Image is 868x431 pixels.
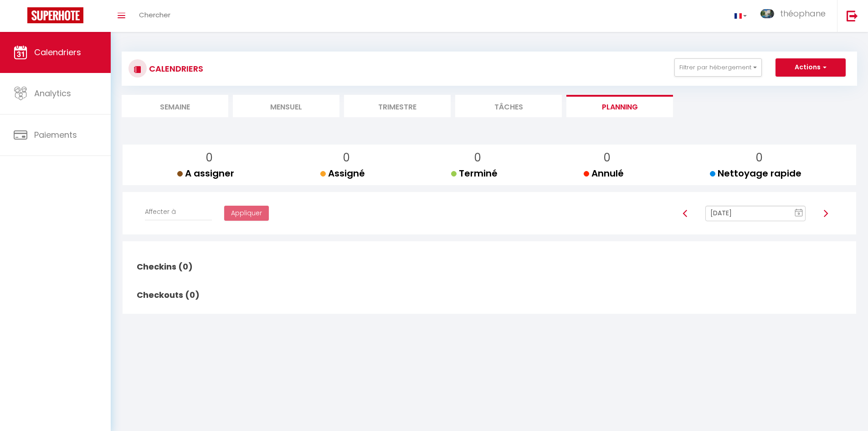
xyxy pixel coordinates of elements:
[584,167,624,180] span: Annulé
[674,58,762,77] button: Filtrer par hébergement
[458,149,498,166] p: 0
[847,10,858,21] img: logout
[34,88,71,99] span: Analytics
[134,281,202,309] h2: Checkouts (0)
[320,167,365,180] span: Assigné
[798,212,800,216] text: 9
[566,95,673,117] li: Planning
[451,167,498,180] span: Terminé
[147,58,203,79] h3: CALENDRIERS
[34,129,77,140] span: Paiements
[682,210,689,217] img: arrow-left3.svg
[34,47,81,58] span: Calendriers
[139,10,170,20] span: Chercher
[717,149,801,166] p: 0
[591,149,624,166] p: 0
[344,95,451,117] li: Trimestre
[233,95,339,117] li: Mensuel
[177,167,234,180] span: A assigner
[224,206,269,221] button: Appliquer
[822,210,829,217] img: arrow-right3.svg
[134,253,202,281] h2: Checkins (0)
[27,7,83,23] img: Super Booking
[776,58,846,77] button: Actions
[328,149,365,166] p: 0
[760,9,774,18] img: ...
[780,8,826,19] span: théophane
[455,95,562,117] li: Tâches
[7,4,35,31] button: Ouvrir le widget de chat LiveChat
[122,95,228,117] li: Semaine
[705,206,806,221] input: Select Date
[710,167,801,180] span: Nettoyage rapide
[185,149,234,166] p: 0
